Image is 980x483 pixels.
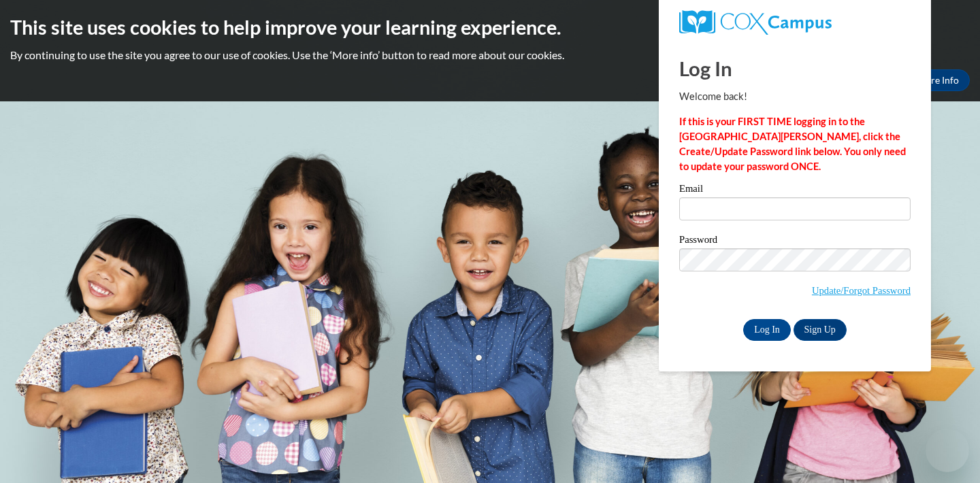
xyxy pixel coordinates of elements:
a: COX Campus [679,10,911,35]
p: Welcome back! [679,89,911,104]
label: Password [679,235,911,248]
iframe: Button to launch messaging window [926,429,969,472]
a: Sign Up [794,319,847,341]
img: COX Campus [679,10,832,35]
h2: This site uses cookies to help improve your learning experience. [10,14,970,41]
input: Log In [743,319,791,341]
a: Update/Forgot Password [812,285,911,296]
a: More Info [906,69,970,91]
h1: Log In [679,54,911,82]
label: Email [679,184,911,197]
strong: If this is your FIRST TIME logging in to the [GEOGRAPHIC_DATA][PERSON_NAME], click the Create/Upd... [679,116,906,172]
p: By continuing to use the site you agree to our use of cookies. Use the ‘More info’ button to read... [10,48,970,63]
